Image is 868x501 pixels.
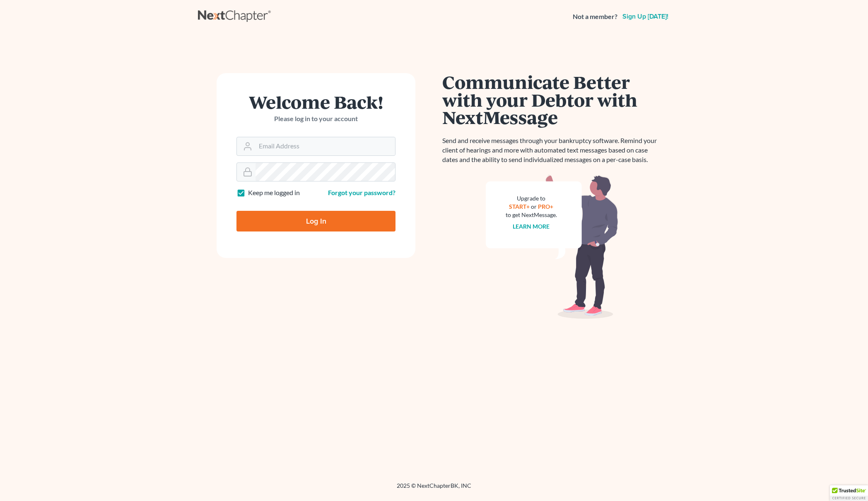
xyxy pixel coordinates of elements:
[573,12,617,21] strong: Not a member?
[256,137,395,155] input: Email Address
[236,93,395,111] h1: Welcome Back!
[442,136,662,165] p: Send and receive messages through your bankruptcy software. Remind your client of hearings and mo...
[621,13,670,20] a: Sign up [DATE]!
[531,203,537,210] span: or
[236,211,395,231] input: Log In
[328,188,395,196] a: Forgot your password?
[509,203,530,210] a: START+
[248,188,300,198] label: Keep me logged in
[198,482,670,496] div: 2025 © NextChapterBK, INC
[538,203,554,210] a: PRO+
[486,174,618,319] img: nextmessage_bg-59042aed3d76b12b5cd301f8e5b87938c9018125f34e5fa2b7a6b67550977c72.svg
[513,223,550,230] a: Learn more
[830,485,868,501] div: TrustedSite Certified
[506,194,557,203] div: Upgrade to
[442,73,662,126] h1: Communicate Better with your Debtor with NextMessage
[236,114,395,124] p: Please log in to your account
[506,211,557,219] div: to get NextMessage.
